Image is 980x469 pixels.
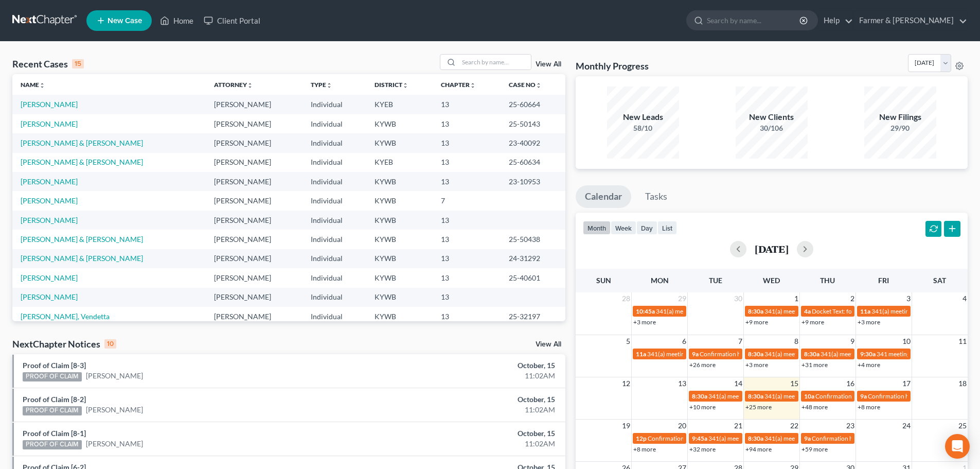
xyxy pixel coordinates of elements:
[957,335,968,348] span: 11
[206,133,302,152] td: [PERSON_NAME]
[384,360,555,371] div: October, 15
[302,133,366,152] td: Individual
[402,82,408,89] i: unfold_more
[745,361,768,369] a: +3 more
[651,276,669,285] span: Mon
[692,392,707,400] span: 8:30a
[366,249,433,268] td: KYWB
[302,172,366,191] td: Individual
[536,61,561,68] a: View All
[745,445,772,453] a: +94 more
[657,221,677,235] button: list
[311,81,332,89] a: Typeunfold_more
[820,276,835,285] span: Thu
[366,95,433,114] td: KYEB
[860,307,870,315] span: 11a
[366,172,433,191] td: KYWB
[692,350,699,358] span: 9a
[621,377,631,390] span: 12
[536,82,542,89] i: unfold_more
[23,361,86,370] a: Proof of Claim [8-3]
[748,307,763,315] span: 8:30a
[621,292,631,305] span: 28
[636,221,657,235] button: day
[764,307,864,315] span: 341(a) meeting for [PERSON_NAME]
[625,335,631,348] span: 5
[433,268,501,287] td: 13
[764,392,864,400] span: 341(a) meeting for [PERSON_NAME]
[745,403,772,411] a: +25 more
[433,133,501,152] td: 13
[621,420,631,432] span: 19
[433,114,501,133] td: 13
[607,111,679,123] div: New Leads
[108,17,142,25] span: New Case
[708,435,808,442] span: 341(a) meeting for [PERSON_NAME]
[433,307,501,326] td: 13
[689,445,716,453] a: +32 more
[745,318,768,326] a: +9 more
[366,153,433,172] td: KYEB
[206,191,302,210] td: [PERSON_NAME]
[957,377,968,390] span: 18
[433,230,501,249] td: 13
[501,268,565,287] td: 25-40601
[733,420,743,432] span: 21
[748,392,763,400] span: 8:30a
[812,435,929,442] span: Confirmation hearing for [PERSON_NAME]
[366,268,433,287] td: KYWB
[536,341,561,348] a: View All
[247,82,253,89] i: unfold_more
[21,312,110,321] a: [PERSON_NAME], Vendetta
[433,95,501,114] td: 13
[21,81,45,89] a: Nameunfold_more
[860,392,867,400] span: 9a
[878,276,889,285] span: Fri
[636,185,676,208] a: Tasks
[21,216,78,224] a: [PERSON_NAME]
[206,153,302,172] td: [PERSON_NAME]
[576,185,631,208] a: Calendar
[858,318,880,326] a: +3 more
[677,377,687,390] span: 13
[858,361,880,369] a: +4 more
[433,153,501,172] td: 13
[21,177,78,186] a: [PERSON_NAME]
[366,307,433,326] td: KYWB
[302,114,366,133] td: Individual
[433,172,501,191] td: 13
[433,191,501,210] td: 7
[689,403,716,411] a: +10 more
[736,111,808,123] div: New Clients
[21,292,78,301] a: [PERSON_NAME]
[656,307,755,315] span: 341(a) meeting for [PERSON_NAME]
[302,211,366,230] td: Individual
[789,377,799,390] span: 15
[812,307,904,315] span: Docket Text: for [PERSON_NAME]
[21,196,78,205] a: [PERSON_NAME]
[611,221,636,235] button: week
[933,276,946,285] span: Sat
[12,58,84,70] div: Recent Cases
[86,405,143,415] a: [PERSON_NAME]
[366,133,433,152] td: KYWB
[23,440,82,449] div: PROOF OF CLAIM
[206,249,302,268] td: [PERSON_NAME]
[23,406,82,415] div: PROOF OF CLAIM
[801,318,824,326] a: +9 more
[375,81,408,89] a: Districtunfold_more
[647,350,746,358] span: 341(a) meeting for [PERSON_NAME]
[21,119,78,128] a: [PERSON_NAME]
[860,350,876,358] span: 9:30a
[501,249,565,268] td: 24-31292
[21,100,78,109] a: [PERSON_NAME]
[596,276,611,285] span: Sun
[801,403,828,411] a: +48 more
[821,350,974,358] span: 341(a) meeting for [PERSON_NAME] & [PERSON_NAME]
[648,435,819,442] span: Confirmation hearing for [PERSON_NAME] & [PERSON_NAME]
[793,335,799,348] span: 8
[804,435,811,442] span: 9a
[864,123,936,133] div: 29/90
[302,288,366,307] td: Individual
[86,439,143,449] a: [PERSON_NAME]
